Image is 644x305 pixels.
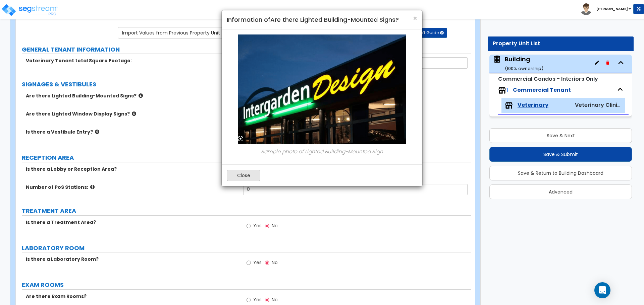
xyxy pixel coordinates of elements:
[227,170,260,181] button: Close
[413,13,417,23] span: ×
[238,34,406,144] img: building-mounted-sign_uxVzFCL.png
[413,15,417,22] button: Close
[227,15,417,24] h4: Information of Are there Lighted Building-Mounted Signs?
[594,282,610,298] div: Open Intercom Messenger
[261,148,383,155] em: Sample photo of Lighted Building-Mounted Sign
